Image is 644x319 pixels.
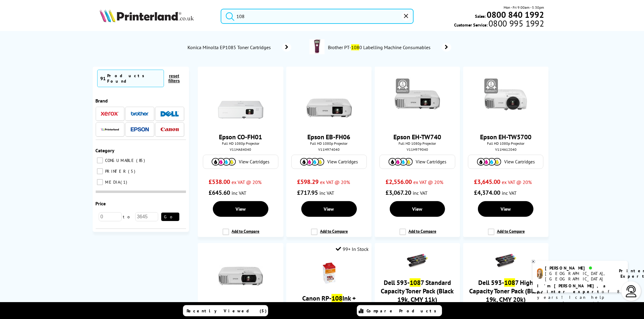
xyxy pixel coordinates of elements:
span: Brother PT- 0 Labelling Machine Consumables [328,44,433,50]
span: Full HD 1080p Projector [378,141,457,146]
span: inc VAT [502,190,517,196]
img: PT-1080-conspage.jpg [309,39,325,54]
a: Dell 593-1087 High Capacity Toner Pack (Black 19k, CMY 20k) [469,278,542,304]
span: £3,645.00 [474,178,500,186]
button: reset filters [164,73,184,84]
span: View [235,206,246,212]
a: Dell 593-1087 Standard Capacity Toner Pack (Black 19k, CMY 11k) [381,278,454,304]
span: View [412,206,422,212]
img: Printerland Logo [100,9,194,22]
span: Recently Viewed (5) [187,308,267,314]
span: Sales: [475,13,486,19]
a: View [390,201,445,217]
img: dell7130std.gif [407,254,428,268]
div: V11HA84040 [202,147,279,152]
a: View Cartridges [383,158,452,166]
span: £3,067.20 [386,189,411,197]
input: MEDIA 1 [97,179,103,185]
p: of 8 years! I can help you choose the right product [537,283,623,312]
img: Cartridges [300,158,324,166]
span: 1 [121,179,129,185]
a: View [478,201,533,217]
label: Add to Compare [488,229,525,240]
span: Konica Minolta EP1085 Toner Cartridges [187,44,273,50]
span: 91 [101,75,106,81]
span: MEDIA [104,179,120,185]
span: Compare Products [367,308,440,314]
div: V11HA12040 [468,147,544,152]
img: Printerland [101,128,119,131]
a: Compare Products [357,305,442,316]
a: Brother PT-1080 Labelling Machine Consumables [328,39,451,55]
label: Add to Compare [399,229,436,240]
img: V11H849041-frontfacing-small.jpg [218,254,263,299]
img: Epson-EB-FH06-Front-Small.jpg [306,77,352,122]
span: £645.60 [209,189,230,197]
span: View [501,206,511,212]
a: 0800 840 1992 [486,12,544,17]
a: View Cartridges [295,158,364,166]
img: Dell [161,111,179,117]
span: inc VAT [319,190,334,196]
div: V11H979040 [379,147,456,152]
a: Epson EH-TW740 [393,133,441,141]
a: Printerland Logo [100,9,213,24]
div: Products Found [107,73,161,84]
mark: 108 [332,294,342,302]
span: to [122,214,135,220]
span: Full HD 1080p Projector [201,141,280,146]
label: Add to Compare [223,229,259,240]
span: Category [96,147,115,153]
span: Brand [96,98,108,104]
span: View Cartridges [416,159,446,165]
span: 5 [128,169,137,174]
img: dell7130hicap.gif [495,254,516,268]
a: View Cartridges [471,158,540,166]
a: View Cartridges [206,158,275,166]
div: [PERSON_NAME] [545,265,611,271]
img: Epson-CO-FH01-Front-Small.jpg [218,77,263,122]
span: £717.95 [297,189,318,197]
span: £598.29 [297,178,319,186]
img: Brother [131,112,149,116]
label: Add to Compare [311,229,348,240]
span: View Cartridges [504,159,535,165]
span: £538.00 [209,178,230,186]
input: Search product o [221,9,414,24]
a: Epson CO-FH01 [219,133,262,141]
a: Konica Minolta EP1085 Toner Cartridges [187,43,291,52]
span: View [324,206,334,212]
img: Epson-EH-TW740-Warranty-Front-Small.jpg [395,77,440,122]
mark: 108 [410,278,421,287]
img: Xerox [101,112,119,116]
span: Full HD 1080p Projector [289,141,369,146]
span: 85 [136,158,147,163]
a: View [213,201,268,217]
span: £4,374.00 [474,189,500,197]
div: V11H974040 [291,147,367,152]
img: Canon-RP-108-PostcardInkSet-Small.gif [319,263,340,284]
input: 3645 [135,212,158,221]
img: Cartridges [389,158,413,166]
button: Go [161,213,179,221]
span: ex VAT @ 20% [320,179,350,185]
mark: 108 [351,44,359,50]
a: Recently Viewed (5) [183,305,268,316]
a: View [301,201,357,217]
b: 0800 840 1992 [487,9,544,20]
input: CONSUMABLE 85 [97,157,103,163]
img: Cartridges [212,158,236,166]
span: View Cartridges [327,159,358,165]
div: [GEOGRAPHIC_DATA], [GEOGRAPHIC_DATA] [545,271,611,282]
span: £2,556.00 [386,178,412,186]
span: ex VAT @ 20% [232,179,261,185]
input: PRINTER 5 [97,168,103,174]
div: 99+ In Stock [336,246,369,252]
b: I'm [PERSON_NAME], a printer expert [537,283,607,294]
span: Full HD 1080p Projector [466,141,546,146]
img: user-headset-light.svg [625,285,637,297]
a: Epson EB-FH06 [308,133,351,141]
span: ex VAT @ 20% [502,179,532,185]
img: amy-livechat.png [537,268,543,279]
span: Price [96,201,106,207]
